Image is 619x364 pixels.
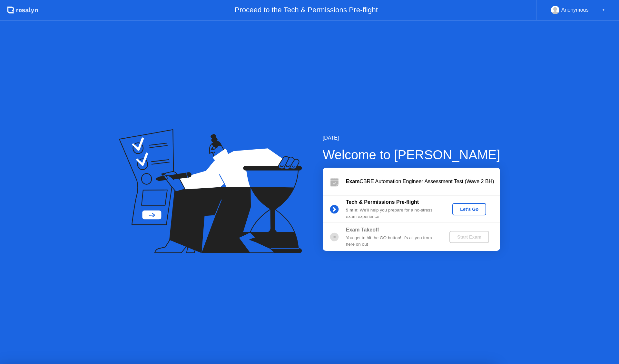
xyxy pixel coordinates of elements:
div: Let's Go [455,207,484,212]
div: CBRE Automation Engineer Assessment Test (Wave 2 BH) [346,178,500,185]
b: 5 min [346,208,358,212]
div: Welcome to [PERSON_NAME] [323,145,500,164]
div: [DATE] [323,134,500,142]
b: Exam Takeoff [346,227,379,232]
b: Exam [346,179,360,184]
div: Start Exam [452,234,486,240]
div: ▼ [602,6,605,14]
div: : We’ll help you prepare for a no-stress exam experience [346,207,439,220]
b: Tech & Permissions Pre-flight [346,199,419,205]
div: Anonymous [561,6,589,14]
div: You get to hit the GO button! It’s all you from here on out [346,235,439,248]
